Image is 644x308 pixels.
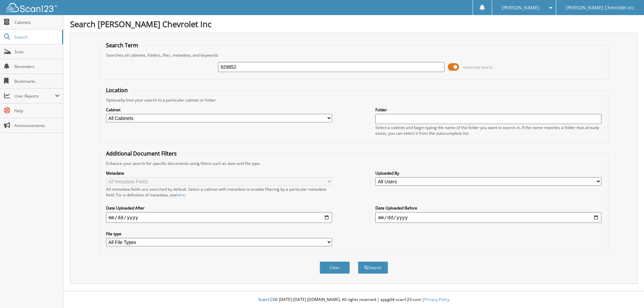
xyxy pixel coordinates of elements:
h1: Search [PERSON_NAME] Chevrolet Inc [70,18,637,29]
span: Search [14,34,59,40]
span: Announcements [14,123,60,128]
span: Cabinets [14,19,60,25]
label: Date Uploaded After [106,205,332,211]
span: Help [14,108,60,114]
span: [PERSON_NAME] Chevrolet Inc [566,6,634,10]
div: Enhance your search for specific documents using filters such as date and file type. [103,161,605,166]
span: User Reports [14,93,55,99]
span: [PERSON_NAME] [502,6,539,10]
label: Metadata [106,170,332,176]
label: Folder [375,107,601,113]
label: Date Uploaded Before [375,205,601,211]
div: Select a cabinet and begin typing the name of the folder you want to search in. If the name match... [375,125,601,136]
legend: Location [103,86,131,94]
legend: Search Term [103,42,142,49]
label: Cabinet [106,107,332,113]
a: Privacy Policy [424,297,449,302]
input: end [375,212,601,223]
button: Clear [320,261,350,274]
span: Scan [14,49,60,55]
legend: Additional Document Filters [103,150,180,157]
button: Search [358,261,388,274]
label: Uploaded By [375,170,601,176]
div: © [DATE]-[DATE] [DOMAIN_NAME]. All rights reserved | appg04-scan123-com | [63,292,644,308]
label: File type [106,231,332,237]
div: All metadata fields are searched by default. Select a cabinet with metadata to enable filtering b... [106,186,332,198]
a: here [176,192,185,198]
span: Advanced Search [463,65,493,70]
span: Scan123 [258,297,274,302]
iframe: Chat Widget [610,276,644,308]
span: Reminders [14,64,60,69]
div: Optionally limit your search to a particular cabinet or folder [103,97,605,103]
div: Searches all cabinets, folders, files, metadata, and keywords [103,52,605,58]
img: scan123-logo-white.svg [7,3,57,12]
input: start [106,212,332,223]
span: Bookmarks [14,78,60,84]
